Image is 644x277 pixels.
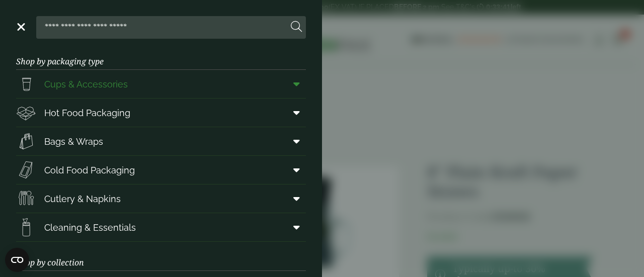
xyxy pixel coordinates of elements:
[16,131,36,151] img: Paper_carriers.svg
[16,184,306,213] a: Cutlery & Napkins
[16,99,306,127] a: Hot Food Packaging
[16,70,306,98] a: Cups & Accessories
[44,221,136,234] span: Cleaning & Essentials
[44,163,135,177] span: Cold Food Packaging
[16,242,306,271] h3: Shop by collection
[16,41,306,70] h3: Shop by packaging type
[44,192,121,206] span: Cutlery & Napkins
[16,160,36,180] img: Sandwich_box.svg
[16,156,306,184] a: Cold Food Packaging
[16,74,36,94] img: PintNhalf_cup.svg
[16,217,36,237] img: open-wipe.svg
[16,189,36,209] img: Cutlery.svg
[16,127,306,155] a: Bags & Wraps
[5,248,29,272] button: Open CMP widget
[16,213,306,241] a: Cleaning & Essentials
[16,103,36,123] img: Deli_box.svg
[44,135,103,148] span: Bags & Wraps
[44,106,130,120] span: Hot Food Packaging
[44,77,128,91] span: Cups & Accessories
